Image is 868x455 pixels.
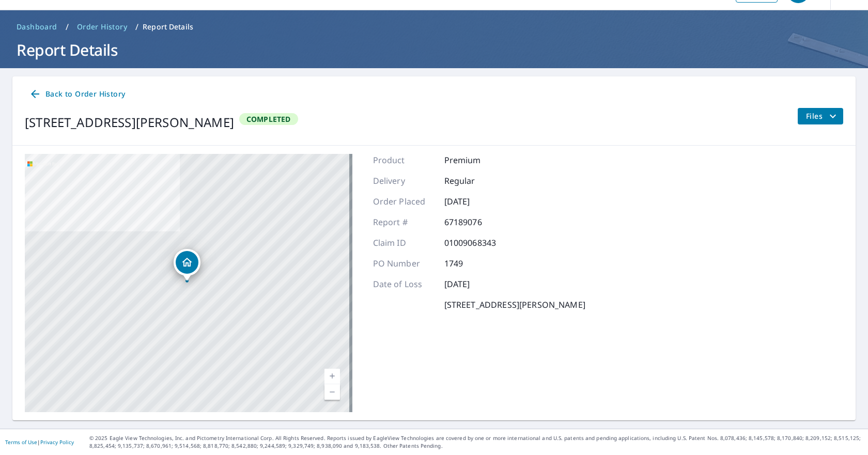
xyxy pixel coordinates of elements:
span: Files [806,110,839,122]
p: 01009068343 [444,237,506,249]
p: [STREET_ADDRESS][PERSON_NAME] [444,299,585,311]
p: 1749 [444,257,506,270]
p: Product [373,154,435,166]
button: filesDropdownBtn-67189076 [797,108,843,124]
p: Delivery [373,175,435,187]
p: Order Placed [373,195,435,208]
a: Current Level 17, Zoom Out [324,384,340,400]
div: Dropped pin, building 1, Residential property, 1310 Dutch Heritage Ln Baldwin, WI 54002 [174,249,200,281]
p: [DATE] [444,278,506,290]
span: Dashboard [17,22,57,32]
a: Back to Order History [25,85,129,104]
a: Dashboard [12,19,61,35]
p: Claim ID [373,237,435,249]
a: Privacy Policy [40,438,74,446]
li: / [66,21,69,33]
span: Completed [240,114,297,124]
a: Terms of Use [5,438,37,446]
p: [DATE] [444,195,506,208]
li: / [135,21,138,33]
a: Current Level 17, Zoom In [324,369,340,384]
span: Back to Order History [29,88,125,101]
a: Order History [73,19,131,35]
nav: breadcrumb [12,19,856,35]
p: Date of Loss [373,278,435,290]
div: [STREET_ADDRESS][PERSON_NAME] [25,113,234,132]
p: Regular [444,175,506,187]
p: | [5,439,74,445]
span: Order History [77,22,127,32]
p: Premium [444,154,506,166]
p: Report # [373,216,435,228]
p: © 2025 Eagle View Technologies, Inc. and Pictometry International Corp. All Rights Reserved. Repo... [89,434,863,450]
p: 67189076 [444,216,506,228]
p: Report Details [143,22,193,32]
h1: Report Details [12,39,856,60]
p: PO Number [373,257,435,270]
